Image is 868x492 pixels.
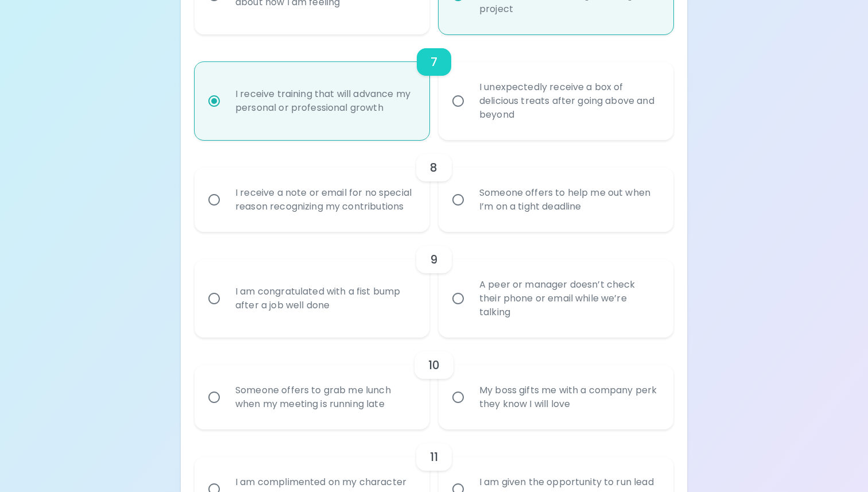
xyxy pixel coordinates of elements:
div: Someone offers to grab me lunch when my meeting is running late [226,370,423,425]
h6: 10 [428,356,440,374]
h6: 7 [431,53,437,71]
div: A peer or manager doesn’t check their phone or email while we’re talking [470,264,667,333]
h6: 8 [430,158,437,177]
div: I receive a note or email for no special reason recognizing my contributions [226,172,423,227]
h6: 9 [430,250,437,269]
div: Someone offers to help me out when I’m on a tight deadline [470,172,667,227]
div: I am congratulated with a fist bump after a job well done [226,271,423,326]
div: I unexpectedly receive a box of delicious treats after going above and beyond [470,67,667,135]
div: My boss gifts me with a company perk they know I will love [470,370,667,425]
div: choice-group-check [195,232,673,338]
h6: 11 [430,448,438,466]
div: I receive training that will advance my personal or professional growth [226,73,423,129]
div: choice-group-check [195,34,673,140]
div: choice-group-check [195,140,673,232]
div: choice-group-check [195,338,673,429]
